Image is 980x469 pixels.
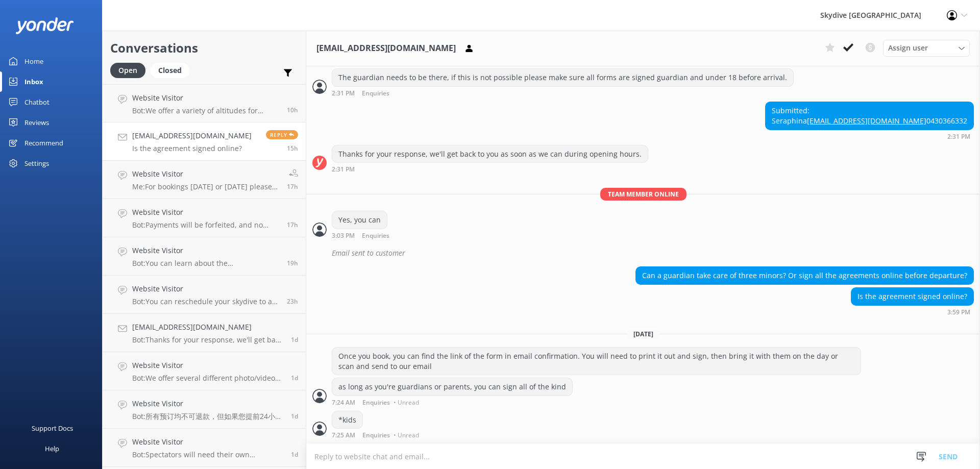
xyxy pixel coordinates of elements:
h4: Website Visitor [132,360,283,371]
div: Oct 15 2025 01:31pm (UTC +10:00) Australia/Brisbane [765,133,974,140]
div: Closed [151,63,189,78]
span: Oct 15 2025 07:10am (UTC +10:00) Australia/Brisbane [287,297,298,306]
strong: 2:31 PM [332,166,355,172]
div: as long as you're guardians or parents, you can sign all of the kind [332,378,572,396]
p: Bot: We offer several different photo/video packages! The Dedicated/Ultimate packages provide the... [132,374,283,383]
div: Help [45,438,59,459]
div: Yes, you can [332,211,387,229]
img: yonder-white-logo.png [15,17,74,34]
p: Bot: You can learn about the [PERSON_NAME] Bay Solo Skydive Course and book online at [URL][DOMAI... [132,259,279,268]
h4: Website Visitor [132,398,283,409]
h4: Website Visitor [132,245,279,256]
div: Oct 16 2025 06:25am (UTC +10:00) Australia/Brisbane [332,431,422,438]
div: 2025-10-15T04:06:22.666 [312,244,974,262]
div: Support Docs [32,418,73,438]
span: Oct 15 2025 01:24pm (UTC +10:00) Australia/Brisbane [287,182,298,191]
h4: Website Visitor [132,436,283,448]
h3: [EMAIL_ADDRESS][DOMAIN_NAME] [316,42,456,55]
div: Oct 16 2025 06:24am (UTC +10:00) Australia/Brisbane [332,399,573,406]
span: Team member online [600,188,687,201]
span: Reply [266,130,298,139]
span: Oct 15 2025 05:42am (UTC +10:00) Australia/Brisbane [291,335,298,344]
strong: 7:25 AM [332,432,355,438]
p: Bot: Spectators will need their own transport as there can be travel required to get to the landi... [132,450,283,459]
a: Website VisitorBot:所有预订均不可退款，但如果您提前24小时通知，我们可以将您的跳伞重新安排到其他日期或其他跳伞地点。您需要与我们联系以安排更改。您可以拨打电话 [PHONE_... [103,390,306,429]
h4: [EMAIL_ADDRESS][DOMAIN_NAME] [132,130,252,141]
a: Website VisitorBot:We offer several different photo/video packages! The Dedicated/Ultimate packag... [103,352,306,390]
p: Bot: Thanks for your response, we'll get back to you as soon as we can during opening hours. [132,335,283,344]
div: Can a guardian take care of three minors? Or sign all the agreements online before departure? [636,267,973,284]
a: Closed [151,64,194,76]
span: Oct 14 2025 05:44pm (UTC +10:00) Australia/Brisbane [291,450,298,459]
span: Enquiries [362,90,389,97]
p: Me: For bookings [DATE] or [DATE] please call us [PHONE_NUMBER]. [132,182,279,191]
a: Open [110,64,151,76]
div: Chatbot [24,92,50,112]
strong: 3:03 PM [332,233,355,239]
div: Is the agreement signed online? [851,288,973,305]
span: [DATE] [627,330,659,338]
div: Once you book, you can find the link of the form in email confirmation. You will need to print it... [332,348,861,375]
a: Website VisitorBot:Payments will be forfeited, and no refunds will be given if a customer fails t... [103,199,306,237]
div: Inbox [24,71,43,92]
div: Assign User [883,40,970,56]
div: Home [24,51,43,71]
span: Oct 15 2025 12:35pm (UTC +10:00) Australia/Brisbane [287,220,298,229]
strong: 7:24 AM [332,400,355,406]
span: Enquiries [362,400,390,406]
h2: Conversations [110,38,298,58]
span: • Unread [394,400,419,406]
span: Oct 15 2025 02:59pm (UTC +10:00) Australia/Brisbane [287,144,298,153]
h4: Website Visitor [132,92,279,104]
div: Thanks for your response, we'll get back to you as soon as we can during opening hours. [332,145,648,163]
h4: Website Visitor [132,283,279,294]
p: Is the agreement signed online? [132,144,252,153]
a: Website VisitorBot:You can reschedule your skydive to an alternative date or location if you prov... [103,276,306,314]
div: Oct 15 2025 01:31pm (UTC +10:00) Australia/Brisbane [332,165,648,172]
div: Settings [24,153,49,174]
a: Website VisitorBot:You can learn about the [PERSON_NAME] Bay Solo Skydive Course and book online ... [103,237,306,276]
a: Website VisitorBot:We offer a variety of altitudes for skydiving, with all dropzones providing ju... [103,84,306,122]
p: Bot: We offer a variety of altitudes for skydiving, with all dropzones providing jumps up to 15,0... [132,106,279,115]
h4: Website Visitor [132,207,279,218]
span: Enquiries [362,233,389,239]
p: Bot: 所有预订均不可退款，但如果您提前24小时通知，我们可以将您的跳伞重新安排到其他日期或其他跳伞地点。您需要与我们联系以安排更改。您可以拨打电话 [PHONE_NUMBER] 或发送电子邮... [132,412,283,421]
span: Oct 15 2025 11:23am (UTC +10:00) Australia/Brisbane [287,259,298,267]
a: [EMAIL_ADDRESS][DOMAIN_NAME]Bot:Thanks for your response, we'll get back to you as soon as we can... [103,314,306,352]
strong: 3:59 PM [947,309,970,315]
div: Recommend [24,133,63,153]
span: Enquiries [362,432,390,438]
a: Website VisitorMe:For bookings [DATE] or [DATE] please call us [PHONE_NUMBER].17h [103,161,306,199]
a: [EMAIL_ADDRESS][DOMAIN_NAME]Is the agreement signed online?Reply15h [103,122,306,161]
span: Assign user [888,42,928,54]
span: • Unread [394,432,419,438]
div: Open [110,63,145,78]
div: Submitted: Seraphina 0430366332 [766,102,973,129]
strong: 2:31 PM [332,90,355,97]
div: Reviews [24,112,49,133]
div: *kids [332,411,362,429]
p: Bot: You can reschedule your skydive to an alternative date or location if you provide 24 hours n... [132,297,279,306]
h4: [EMAIL_ADDRESS][DOMAIN_NAME] [132,322,283,333]
a: Website VisitorBot:Spectators will need their own transport as there can be travel required to ge... [103,429,306,467]
div: Oct 15 2025 02:59pm (UTC +10:00) Australia/Brisbane [851,308,974,315]
span: Oct 15 2025 01:08am (UTC +10:00) Australia/Brisbane [291,374,298,382]
span: Oct 15 2025 07:25pm (UTC +10:00) Australia/Brisbane [287,106,298,114]
div: The guardian needs to be there, if this is not possible please make sure all forms are signed gua... [332,69,793,86]
div: Email sent to customer [332,244,974,262]
div: Oct 15 2025 01:31pm (UTC +10:00) Australia/Brisbane [332,89,794,97]
span: Oct 14 2025 09:51pm (UTC +10:00) Australia/Brisbane [291,412,298,421]
div: Oct 15 2025 02:03pm (UTC +10:00) Australia/Brisbane [332,232,423,239]
a: [EMAIL_ADDRESS][DOMAIN_NAME] [807,116,926,126]
p: Bot: Payments will be forfeited, and no refunds will be given if a customer fails to go through w... [132,220,279,230]
h4: Website Visitor [132,168,279,180]
strong: 2:31 PM [947,134,970,140]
